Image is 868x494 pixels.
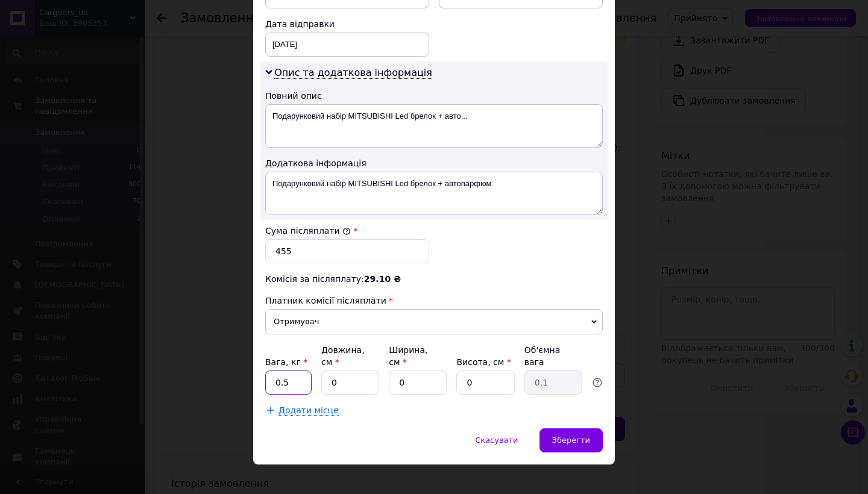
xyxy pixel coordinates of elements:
[552,436,590,445] span: Зберегти
[524,344,582,368] div: Об'ємна вага
[364,274,401,284] span: 29.10 ₴
[265,296,386,305] span: Платник комісії післяплати
[475,436,518,445] span: Скасувати
[265,157,603,169] div: Додаткова інформація
[265,273,603,285] div: Комісія за післяплату:
[456,357,511,367] label: Висота, см
[265,172,603,215] textarea: Подарунковий набір MITSUBISHI Led брелок + автопарфюм
[265,226,351,236] label: Сума післяплати
[265,18,429,30] div: Дата відправки
[274,67,432,79] span: Опис та додаткова інформація
[278,405,339,416] span: Додати місце
[265,90,603,102] div: Повний опис
[265,357,307,367] label: Вага, кг
[265,104,603,148] textarea: Подарунковий набір MITSUBISHI Led брелок + авто...
[265,309,603,334] span: Отримувач
[389,345,427,367] label: Ширина, см
[321,345,365,367] label: Довжина, см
